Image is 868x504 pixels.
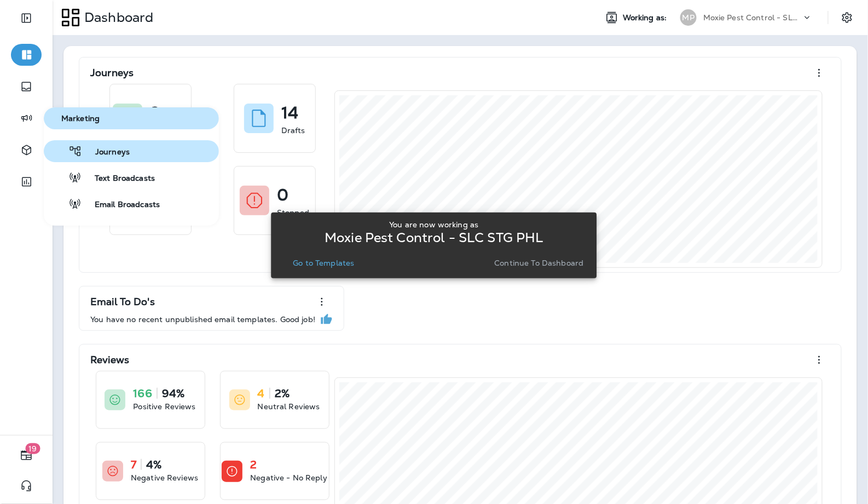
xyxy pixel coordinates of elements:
button: Marketing [44,107,219,129]
p: Negative - No Reply [250,472,327,483]
p: 94% [162,388,184,399]
p: Journeys [90,67,134,78]
button: Journeys [44,140,219,162]
button: Settings [837,8,857,27]
button: Expand Sidebar [11,7,42,29]
button: Email Broadcasts [44,193,219,215]
p: Neutral Reviews [258,401,320,412]
p: Continue to Dashboard [495,259,584,267]
p: You have no recent unpublished email templates. Good job! [90,315,315,324]
p: 7 [131,459,136,470]
span: Text Broadcasts [82,174,155,184]
span: Journeys [82,147,130,158]
p: Negative Reviews [131,472,198,483]
p: Reviews [90,354,129,365]
p: Email To Do's [90,296,155,307]
button: Text Broadcasts [44,167,219,188]
p: Go to Templates [293,259,354,267]
p: Dashboard [80,9,153,26]
p: You are now working as [389,220,478,229]
p: Positive Reviews [133,401,195,412]
p: 166 [133,388,152,399]
span: Working as: [623,13,669,22]
p: 4% [146,459,161,470]
span: 19 [26,443,40,454]
p: Moxie Pest Control - SLC STG PHL [325,233,543,242]
span: Email Broadcasts [82,200,160,210]
span: Marketing [48,114,215,123]
p: Moxie Pest Control - SLC STG PHL [703,13,802,22]
p: 4 [258,388,265,399]
div: MP [680,9,697,26]
p: 2 [250,459,257,470]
